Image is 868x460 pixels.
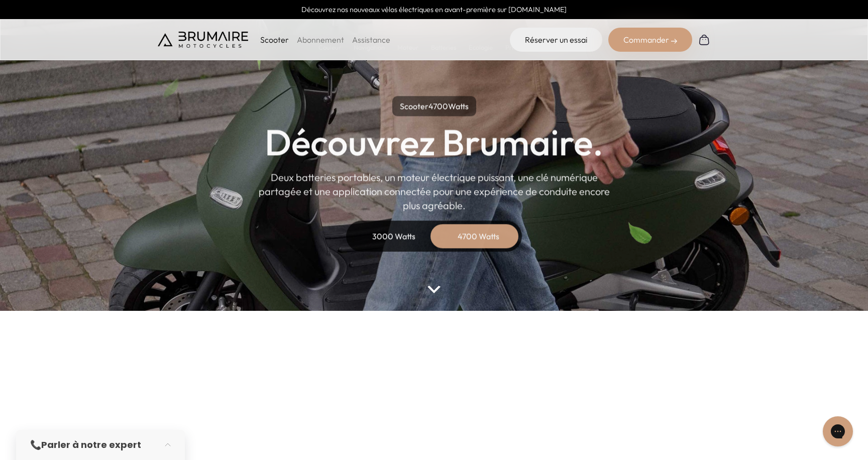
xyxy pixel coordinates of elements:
[260,34,289,46] p: Scooter
[608,28,692,52] div: Commander
[297,35,344,45] a: Abonnement
[427,286,441,293] img: arrow-bottom.png
[671,38,677,44] img: right-arrow-2.png
[258,170,610,212] p: Deux batteries portables, un moteur électrique puissant, une clé numérique partagée et une applic...
[354,224,434,248] div: 3000 Watts
[818,413,858,450] iframe: Gorgias live chat messenger
[265,124,603,160] h1: Découvrez Brumaire.
[438,224,518,248] div: 4700 Watts
[352,35,390,45] a: Assistance
[698,34,710,46] img: Panier
[428,101,448,111] span: 4700
[392,96,476,116] p: Scooter Watts
[158,32,248,48] img: Brumaire Motocycles
[510,28,602,52] a: Réserver un essai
